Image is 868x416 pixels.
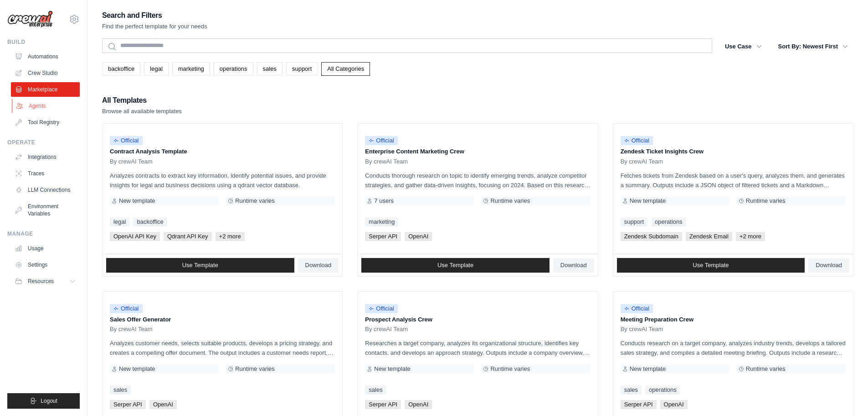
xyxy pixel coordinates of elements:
[144,62,168,76] a: legal
[321,62,370,76] a: All Categories
[11,82,80,97] a: Marketplace
[102,94,182,107] h2: All Templates
[365,232,401,241] span: Serper API
[11,49,80,64] a: Automations
[405,232,432,241] span: OpenAI
[621,304,653,313] span: Official
[119,365,155,373] span: New template
[365,217,398,226] a: marketing
[560,262,587,269] span: Download
[490,197,530,205] span: Runtime varies
[621,400,657,409] span: Serper API
[11,258,80,272] a: Settings
[110,400,146,409] span: Serper API
[41,397,57,405] span: Logout
[660,400,688,409] span: OpenAI
[216,232,245,241] span: +2 more
[28,278,54,285] span: Resources
[621,232,682,241] span: Zendesk Subdomain
[374,365,410,373] span: New template
[110,171,335,190] p: Analyzes contracts to extract key information, identify potential issues, and provide insights fo...
[746,197,786,205] span: Runtime varies
[365,304,398,313] span: Official
[374,197,394,205] span: 7 users
[235,197,275,205] span: Runtime varies
[286,62,318,76] a: support
[110,304,143,313] span: Official
[405,400,432,409] span: OpenAI
[164,232,212,241] span: Qdrant API Key
[305,262,332,269] span: Download
[133,217,167,226] a: backoffice
[686,232,732,241] span: Zendesk Email
[102,107,182,116] p: Browse all available templates
[102,62,140,76] a: backoffice
[110,338,335,358] p: Analyzes customer needs, selects suitable products, develops a pricing strategy, and creates a co...
[365,147,590,156] p: Enterprise Content Marketing Crew
[11,274,80,289] button: Resources
[11,166,80,181] a: Traces
[7,38,80,46] div: Build
[621,147,846,156] p: Zendesk Ticket Insights Crew
[149,400,177,409] span: OpenAI
[11,150,80,164] a: Integrations
[7,393,80,409] button: Logout
[437,262,473,269] span: Use Template
[110,385,131,395] a: sales
[110,232,160,241] span: OpenAI API Key
[621,338,846,358] p: Conducts research on a target company, analyzes industry trends, develops a tailored sales strate...
[11,66,80,80] a: Crew Studio
[621,385,642,395] a: sales
[621,326,663,333] span: By crewAI Team
[621,315,846,324] p: Meeting Preparation Crew
[172,62,210,76] a: marketing
[365,171,590,190] p: Conducts thorough research on topic to identify emerging trends, analyze competitor strategies, a...
[110,136,143,145] span: Official
[746,365,786,373] span: Runtime varies
[11,183,80,197] a: LLM Connections
[651,217,686,226] a: operations
[119,197,155,205] span: New template
[365,400,401,409] span: Serper API
[11,199,80,221] a: Environment Variables
[808,258,849,273] a: Download
[553,258,594,273] a: Download
[214,62,253,76] a: operations
[490,365,530,373] span: Runtime varies
[7,139,80,146] div: Operate
[630,197,666,205] span: New template
[365,158,408,165] span: By crewAI Team
[11,115,80,130] a: Tool Registry
[773,38,853,55] button: Sort By: Newest First
[106,258,294,273] a: Use Template
[693,262,729,269] span: Use Template
[298,258,339,273] a: Download
[257,62,282,76] a: sales
[365,326,408,333] span: By crewAI Team
[110,158,153,165] span: By crewAI Team
[365,338,590,358] p: Researches a target company, analyzes its organizational structure, identifies key contacts, and ...
[102,9,207,22] h2: Search and Filters
[11,241,80,256] a: Usage
[110,315,335,324] p: Sales Offer Generator
[621,217,647,226] a: support
[719,38,767,55] button: Use Case
[816,262,842,269] span: Download
[630,365,666,373] span: New template
[102,22,207,31] p: Find the perfect template for your needs
[7,11,53,28] img: Logo
[617,258,805,273] a: Use Template
[361,258,550,273] a: Use Template
[110,217,129,226] a: legal
[110,147,335,156] p: Contract Analysis Template
[621,171,846,190] p: Fetches tickets from Zendesk based on a user's query, analyzes them, and generates a summary. Out...
[365,385,386,395] a: sales
[235,365,275,373] span: Runtime varies
[365,136,398,145] span: Official
[110,326,153,333] span: By crewAI Team
[182,262,218,269] span: Use Template
[621,136,653,145] span: Official
[365,315,590,324] p: Prospect Analysis Crew
[7,230,80,237] div: Manage
[12,99,81,113] a: Agents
